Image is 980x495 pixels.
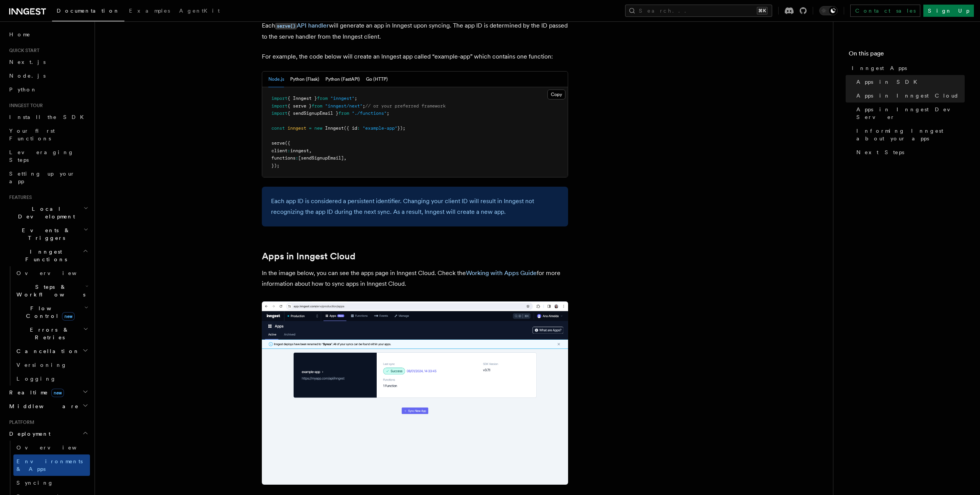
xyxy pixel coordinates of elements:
span: Inngest tour [6,103,43,109]
span: }); [271,163,279,168]
a: Sign Up [923,5,974,17]
span: ; [363,103,365,109]
button: Flow Controlnew [13,301,90,323]
span: Informing Inngest about your apps [856,127,965,142]
span: Examples [129,8,170,14]
span: Local Development [6,205,83,220]
span: Home [9,31,31,38]
span: }); [397,125,405,131]
a: Apps in SDK [853,75,965,89]
span: Inngest Apps [852,64,907,72]
a: Your first Functions [6,124,90,145]
span: new [314,125,322,131]
span: Setting up your app [9,171,75,184]
button: Search...⌘K [625,5,772,17]
button: Realtimenew [6,386,90,399]
h4: On this page [849,49,965,61]
span: const [271,125,285,131]
span: import [271,103,287,109]
button: Errors & Retries [13,323,90,344]
span: ; [354,96,357,101]
span: new [62,312,75,321]
span: Documentation [57,8,120,14]
span: Deployment [6,430,51,438]
span: ; [387,111,389,116]
a: Apps in Inngest Cloud [262,251,355,262]
a: Node.js [6,69,90,83]
span: "./functions" [352,111,387,116]
a: Apps in Inngest Cloud [853,89,965,103]
a: Setting up your app [6,167,90,188]
span: = [309,125,312,131]
a: Logging [13,372,90,386]
a: Syncing [13,476,90,490]
p: Each app ID is considered a persistent identifier. Changing your client ID will result in Inngest... [271,196,559,217]
div: Inngest Functions [6,266,90,386]
span: Inngest [325,125,344,131]
a: Overview [13,266,90,280]
code: serve() [275,23,297,29]
span: Apps in Inngest Dev Server [856,106,965,121]
span: Realtime [6,389,64,396]
button: Inngest Functions [6,245,90,266]
span: Your first Functions [9,128,55,142]
span: "inngest/next" [325,103,363,109]
span: serve [271,140,285,146]
button: Steps & Workflows [13,280,90,301]
span: Middleware [6,402,79,410]
span: from [338,111,349,116]
a: Next Steps [853,145,965,159]
span: new [51,389,64,397]
a: Contact sales [850,5,920,17]
span: from [317,96,328,101]
span: "example-app" [363,125,397,131]
span: , [309,148,312,153]
span: Overview [16,445,95,451]
span: client [271,148,287,153]
span: Environments & Apps [16,458,83,472]
a: Inngest Apps [849,61,965,75]
span: inngest [287,125,306,131]
a: Examples [124,2,175,21]
a: Environments & Apps [13,454,90,476]
span: from [312,103,322,109]
button: Toggle dark mode [819,6,838,15]
span: Next.js [9,59,46,65]
span: Leveraging Steps [9,149,74,163]
span: import [271,111,287,116]
button: Node.js [268,72,284,87]
button: Copy [547,90,565,99]
span: Platform [6,419,34,425]
button: Python (Flask) [290,72,319,87]
a: Python [6,83,90,96]
span: Node.js [9,73,46,79]
a: AgentKit [175,2,224,21]
span: "inngest" [330,96,354,101]
span: Overview [16,270,95,276]
span: // or your preferred framework [365,103,446,109]
a: Next.js [6,55,90,69]
span: Events & Triggers [6,226,83,242]
span: Quick start [6,47,39,54]
span: Next Steps [856,148,904,156]
span: Logging [16,376,56,382]
button: Events & Triggers [6,223,90,245]
a: Documentation [52,2,124,21]
span: Install the SDK [9,114,88,120]
a: Working with Apps Guide [466,269,537,277]
span: Errors & Retries [13,326,83,341]
button: Deployment [6,427,90,441]
a: Informing Inngest about your apps [853,124,965,145]
span: { Inngest } [287,96,317,101]
span: functions [271,155,296,161]
span: Versioning [16,362,67,368]
kbd: ⌘K [757,7,768,15]
span: Cancellation [13,347,80,355]
span: : [287,148,290,153]
span: Apps in Inngest Cloud [856,92,959,99]
span: AgentKit [179,8,220,14]
a: Versioning [13,358,90,372]
button: Local Development [6,202,90,223]
a: serve()API handler [275,22,329,29]
button: Go (HTTP) [366,72,388,87]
